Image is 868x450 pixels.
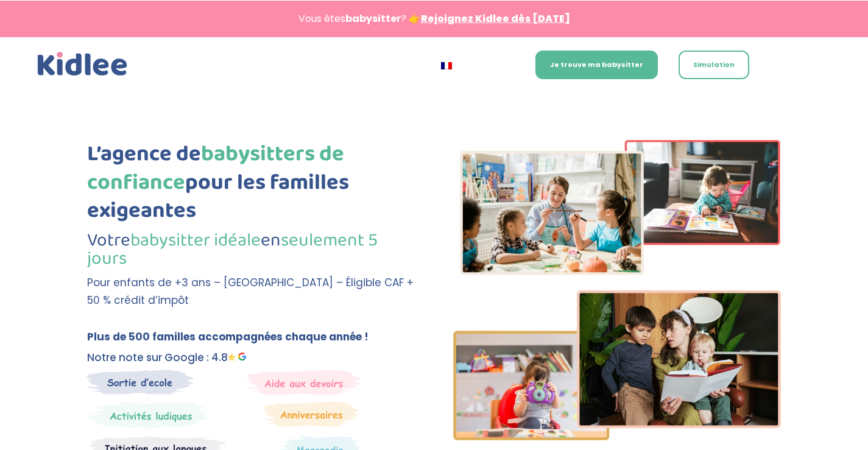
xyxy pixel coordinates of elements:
p: Notre note sur Google : 4.8 [87,349,415,367]
span: Votre en [87,226,378,273]
span: babysitter idéale [130,226,261,255]
img: weekends [247,370,361,395]
span: Pour enfants de +3 ans – [GEOGRAPHIC_DATA] – Éligible CAF + 50 % crédit d’impôt [87,275,414,308]
h1: L’agence de pour les familles exigeantes [87,140,415,231]
a: Rejoignez Kidlee dès [DATE] [421,12,570,26]
span: babysitters de confiance [87,136,344,200]
a: Simulation [679,51,749,79]
img: Mercredi [87,401,208,429]
picture: Imgs-2 [453,429,782,444]
a: Kidlee Logo [35,49,130,79]
span: seulement 5 jours [87,226,378,273]
span: Vous êtes ? 👉 [298,12,570,26]
b: Plus de 500 familles accompagnées chaque année ! [87,329,369,344]
a: Je trouve ma babysitter [535,51,658,79]
strong: babysitter [345,12,401,26]
img: Anniversaire [264,401,359,427]
img: Français [441,62,452,69]
img: logo_kidlee_bleu [35,49,130,79]
img: Sortie decole [87,370,194,395]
